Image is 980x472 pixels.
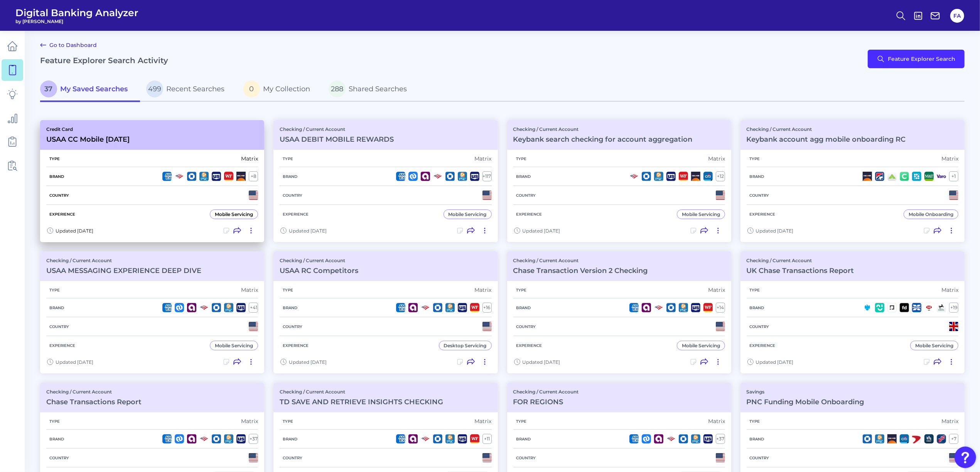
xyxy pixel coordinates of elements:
span: Updated [DATE] [756,359,794,365]
h5: Brand [747,437,767,442]
h5: Brand [513,437,534,442]
h3: USAA MESSAGING EXPERIENCE DEEP DIVE [46,266,201,275]
div: + 117 [482,171,492,181]
h5: Experience [513,343,545,348]
div: Matrix [241,418,258,425]
h5: Type [747,156,763,161]
div: + 14 [716,303,725,313]
span: Updated [DATE] [56,359,93,365]
div: + 37 [249,434,258,444]
h3: FOR REGIONS [513,398,579,406]
div: Matrix [241,286,258,293]
a: 37My Saved Searches [40,77,140,102]
h5: Experience [46,343,78,348]
p: Checking / Current Account [46,258,201,263]
div: + 37 [716,434,725,444]
span: 0 [243,80,260,97]
span: Recent Searches [166,85,224,93]
h5: Country [280,324,305,329]
h5: Brand [46,174,67,179]
h3: PNC Funding Mobile Onboarding [747,398,864,406]
p: Checking / Current Account [513,126,693,132]
div: Mobile Servicing [215,343,253,348]
p: Checking / Current Account [280,389,443,395]
h5: Country [280,455,305,460]
a: Checking / Current AccountUSAA DEBIT MOBILE REWARDSTypeMatrixBrand+117CountryExperienceMobile Ser... [273,120,498,242]
h5: Country [513,455,539,460]
h5: Country [747,455,773,460]
p: Checking / Current Account [46,389,142,395]
h5: Experience [46,212,78,217]
div: Matrix [475,286,492,293]
p: Checking / Current Account [513,389,579,395]
span: Shared Searches [349,85,407,93]
h5: Type [513,288,530,293]
a: 288Shared Searches [322,77,419,102]
h5: Type [46,419,63,424]
div: Matrix [941,155,958,162]
a: Checking / Current AccountUSAA MESSAGING EXPERIENCE DEEP DIVETypeMatrixBrand+41CountryExperienceM... [40,251,264,373]
div: Matrix [708,418,725,425]
button: FA [950,9,964,23]
div: Matrix [241,155,258,162]
span: 288 [329,80,346,97]
button: Feature Explorer Search [868,50,965,68]
h3: USAA DEBIT MOBILE REWARDS [280,135,394,144]
p: Checking / Current Account [513,258,648,263]
h5: Brand [280,437,300,442]
div: + 12 [716,171,725,181]
div: + 16 [482,303,492,313]
h3: Keybank search checking for account aggregation [513,135,693,144]
div: + 19 [949,303,958,313]
div: Matrix [941,286,958,293]
span: Updated [DATE] [289,228,327,234]
div: Matrix [475,418,492,425]
h3: USAA RC Competitors [280,266,358,275]
h5: Country [280,193,305,198]
button: Open Resource Center [955,447,976,468]
h5: Brand [280,305,300,310]
span: My Saved Searches [60,85,128,93]
span: 37 [40,80,57,97]
p: Checking / Current Account [747,126,906,132]
div: Mobile Servicing [682,343,720,348]
div: Mobile Servicing [215,211,253,217]
h5: Country [46,324,72,329]
h5: Country [46,455,72,460]
div: Mobile Servicing [682,211,720,217]
a: Checking / Current AccountKeybank account agg mobile onboarding RCTypeMatrixBrand+1CountryExperie... [740,120,965,242]
h5: Experience [747,343,779,348]
a: Checking / Current AccountKeybank search checking for account aggregationTypeMatrixBrand+12Countr... [507,120,731,242]
h3: TD SAVE AND RETRIEVE INSIGHTS CHECKING [280,398,443,406]
h5: Brand [46,305,67,310]
p: Savings [747,389,864,395]
h3: Chase Transactions Report [46,398,142,406]
h5: Country [747,193,773,198]
h3: USAA CC Mobile [DATE] [46,135,130,144]
h3: Keybank account agg mobile onboarding RC [747,135,906,144]
span: Updated [DATE] [289,359,327,365]
span: by [PERSON_NAME] [15,18,138,24]
h5: Type [280,156,296,161]
h5: Experience [280,212,312,217]
div: Matrix [708,286,725,293]
a: Checking / Current AccountUSAA RC CompetitorsTypeMatrixBrand+16CountryExperienceDesktop Servicing... [273,251,498,373]
div: + 1 [949,171,958,181]
div: Matrix [475,155,492,162]
h5: Type [513,156,530,161]
div: Mobile Onboarding [909,211,953,217]
p: Checking / Current Account [747,258,854,263]
p: Credit Card [46,126,130,132]
span: My Collection [263,85,310,93]
div: Matrix [708,155,725,162]
div: + 7 [949,434,958,444]
div: + 11 [482,434,492,444]
h5: Country [513,193,539,198]
div: Mobile Servicing [915,343,953,348]
h5: Brand [46,437,67,442]
span: Updated [DATE] [756,228,794,234]
h5: Experience [513,212,545,217]
div: Desktop Servicing [444,343,487,348]
span: Updated [DATE] [523,359,560,365]
h2: Feature Explorer Search Activity [40,56,168,65]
